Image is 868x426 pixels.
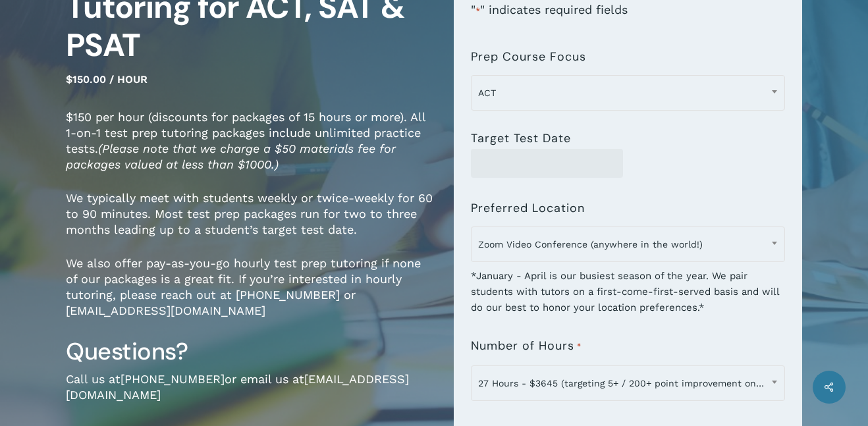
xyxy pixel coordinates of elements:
label: Prep Course Focus [471,50,586,63]
label: Number of Hours [471,339,581,354]
span: ACT [471,75,784,111]
p: We also offer pay-as-you-go hourly test prep tutoring if none of our packages is a great fit. If ... [66,255,434,336]
h3: Questions? [66,336,434,367]
span: ACT [472,79,784,107]
span: $150.00 / hour [66,73,148,86]
em: (Please note that we charge a $50 materials fee for packages valued at less than $1000.) [66,142,396,171]
iframe: Chatbot [781,339,850,408]
span: 27 Hours - $3645 (targeting 5+ / 200+ point improvement on ACT / SAT; reg. $4050) [472,369,784,397]
label: Preferred Location [471,201,585,215]
a: [PHONE_NUMBER] [121,372,225,386]
label: Target Test Date [471,132,571,145]
div: *January - April is our busiest season of the year. We pair students with tutors on a first-come-... [471,259,784,315]
span: Zoom Video Conference (anywhere in the world!) [471,226,784,262]
p: $150 per hour (discounts for packages of 15 hours or more). All 1-on-1 test prep tutoring package... [66,109,434,190]
p: We typically meet with students weekly or twice-weekly for 60 to 90 minutes. Most test prep packa... [66,190,434,255]
span: 27 Hours - $3645 (targeting 5+ / 200+ point improvement on ACT / SAT; reg. $4050) [471,365,784,401]
p: Call us at or email us at [66,371,434,421]
p: " " indicates required fields [471,2,784,37]
span: Zoom Video Conference (anywhere in the world!) [472,230,784,258]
